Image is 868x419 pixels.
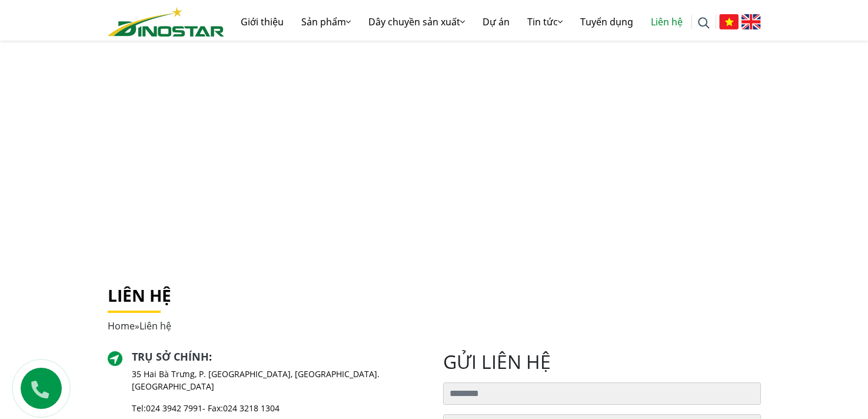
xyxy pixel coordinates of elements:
img: English [741,14,761,29]
a: Tin tức [518,3,571,41]
span: » [108,319,171,332]
a: 024 3218 1304 [223,402,280,414]
a: Sản phẩm [292,3,360,41]
a: Home [108,319,135,332]
img: directer [108,351,123,367]
a: Tuyển dụng [571,3,642,41]
a: Liên hệ [642,3,691,41]
a: Dây chuyền sản xuất [360,3,474,41]
a: Dự án [474,3,518,41]
p: 35 Hai Bà Trưng, P. [GEOGRAPHIC_DATA], [GEOGRAPHIC_DATA]. [GEOGRAPHIC_DATA] [132,368,425,392]
img: logo [108,7,224,37]
img: search [698,17,710,29]
h2: : [132,351,425,364]
img: Tiếng Việt [719,14,739,29]
a: Giới thiệu [232,3,292,41]
a: 024 3942 7991 [146,402,202,414]
h2: gửi liên hệ [443,351,761,373]
span: Liên hệ [139,319,171,332]
h1: Liên hệ [108,286,761,306]
a: Trụ sở chính [132,349,209,364]
p: Tel: - Fax: [132,402,425,414]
